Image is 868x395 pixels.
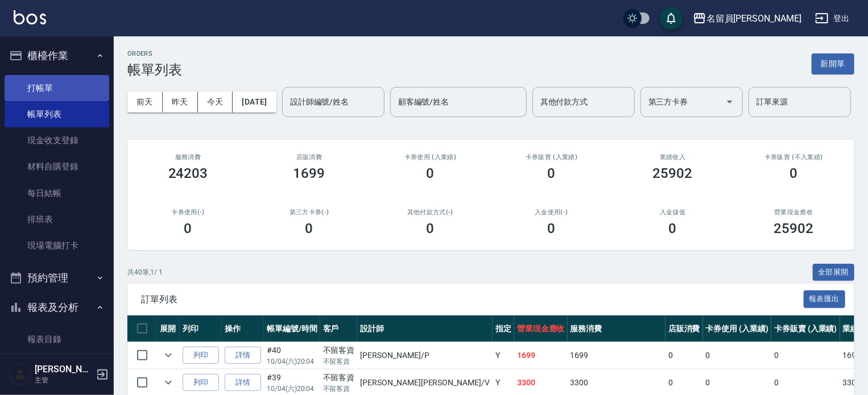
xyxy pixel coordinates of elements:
[357,342,493,369] td: [PERSON_NAME] /P
[5,127,109,153] a: 現金收支登錄
[160,374,177,391] button: expand row
[493,342,514,369] td: Y
[264,342,320,369] td: #40
[703,342,772,369] td: 0
[225,374,261,392] a: 詳情
[568,315,666,342] th: 服務消費
[626,153,720,161] h2: 業績收入
[666,342,703,369] td: 0
[323,372,355,384] div: 不留客資
[666,315,703,342] th: 店販消費
[804,290,846,308] button: 報表匯出
[267,356,317,367] p: 10/04 (六) 20:04
[262,153,356,161] h2: 店販消費
[180,315,222,342] th: 列印
[157,315,180,342] th: 展開
[222,315,264,342] th: 操作
[14,10,46,24] img: Logo
[812,53,854,74] button: 新開單
[747,153,841,161] h2: 卡券販賣 (不入業績)
[141,153,235,161] h3: 服務消費
[127,62,182,78] h3: 帳單列表
[660,7,683,30] button: save
[35,375,93,385] p: 主管
[357,315,493,342] th: 設計師
[747,209,841,216] h2: 營業現金應收
[320,315,358,342] th: 客戶
[774,221,814,236] h3: 25902
[233,92,276,113] button: [DATE]
[505,153,598,161] h2: 卡券販賣 (入業績)
[5,153,109,180] a: 材料自購登錄
[127,267,163,277] p: 共 40 筆, 1 / 1
[305,221,313,236] h3: 0
[5,326,109,352] a: 報表目錄
[9,363,32,386] img: Person
[514,342,568,369] td: 1699
[127,50,182,57] h2: ORDERS
[427,165,435,181] h3: 0
[183,347,219,364] button: 列印
[183,374,219,392] button: 列印
[163,92,198,113] button: 昨天
[267,384,317,394] p: 10/04 (六) 20:04
[5,75,109,101] a: 打帳單
[262,209,356,216] h2: 第三方卡券(-)
[813,264,855,281] button: 全部展開
[5,263,109,293] button: 預約管理
[5,206,109,232] a: 排班表
[160,347,177,364] button: expand row
[771,315,840,342] th: 卡券販賣 (入業績)
[141,209,235,216] h2: 卡券使用(-)
[323,344,355,356] div: 不留客資
[548,221,556,236] h3: 0
[721,93,739,111] button: Open
[184,221,192,236] h3: 0
[514,315,568,342] th: 營業現金應收
[264,315,320,342] th: 帳單編號/時間
[5,353,109,379] a: 店家日報表
[383,209,477,216] h2: 其他付款方式(-)
[427,221,435,236] h3: 0
[688,7,806,30] button: 名留員[PERSON_NAME]
[505,209,598,216] h2: 入金使用(-)
[653,165,693,181] h3: 25902
[225,347,261,364] a: 詳情
[5,232,109,259] a: 現場電腦打卡
[706,11,801,26] div: 名留員[PERSON_NAME]
[493,315,514,342] th: 指定
[127,92,163,113] button: 前天
[141,294,804,305] span: 訂單列表
[168,165,208,181] h3: 24203
[669,221,677,236] h3: 0
[5,293,109,322] button: 報表及分析
[5,41,109,70] button: 櫃檯作業
[35,364,93,375] h5: [PERSON_NAME]
[548,165,556,181] h3: 0
[5,101,109,127] a: 帳單列表
[198,92,233,113] button: 今天
[5,180,109,206] a: 每日結帳
[771,342,840,369] td: 0
[294,165,325,181] h3: 1699
[804,293,846,304] a: 報表匯出
[568,342,666,369] td: 1699
[323,356,355,367] p: 不留客資
[811,8,854,29] button: 登出
[703,315,772,342] th: 卡券使用 (入業績)
[626,209,720,216] h2: 入金儲值
[812,58,854,69] a: 新開單
[383,153,477,161] h2: 卡券使用 (入業績)
[323,384,355,394] p: 不留客資
[790,165,798,181] h3: 0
